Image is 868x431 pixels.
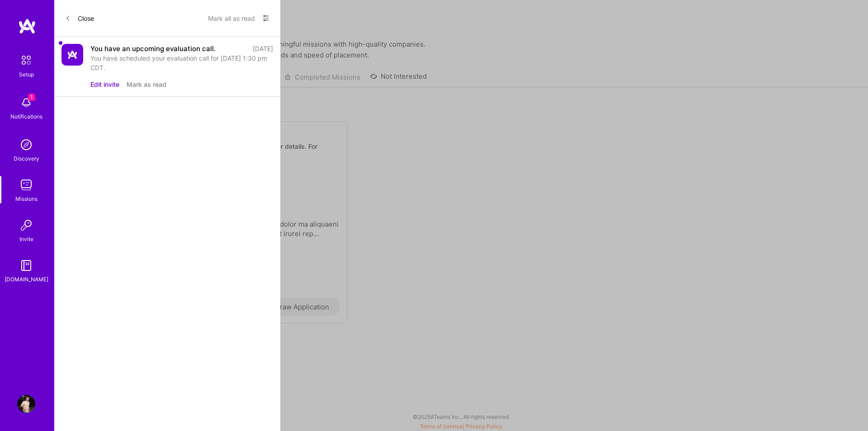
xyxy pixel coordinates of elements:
[18,18,36,34] img: logo
[208,11,255,25] button: Mark all as read
[65,11,94,25] button: Close
[17,256,35,275] img: guide book
[17,395,35,413] img: User Avatar
[15,194,38,204] div: Missions
[15,395,38,413] a: User Avatar
[61,44,83,66] img: Company Logo
[17,136,35,154] img: discovery
[17,51,36,70] img: setup
[5,275,48,284] div: [DOMAIN_NAME]
[17,176,35,194] img: teamwork
[127,80,166,89] button: Mark as read
[19,234,33,244] div: Invite
[90,80,119,89] button: Edit invite
[19,70,34,79] div: Setup
[90,53,273,72] div: You have scheduled your evaluation call for [DATE] 1:30 pm CDT.
[17,216,35,234] img: Invite
[14,154,39,163] div: Discovery
[253,44,273,53] div: [DATE]
[90,44,216,53] div: You have an upcoming evaluation call.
